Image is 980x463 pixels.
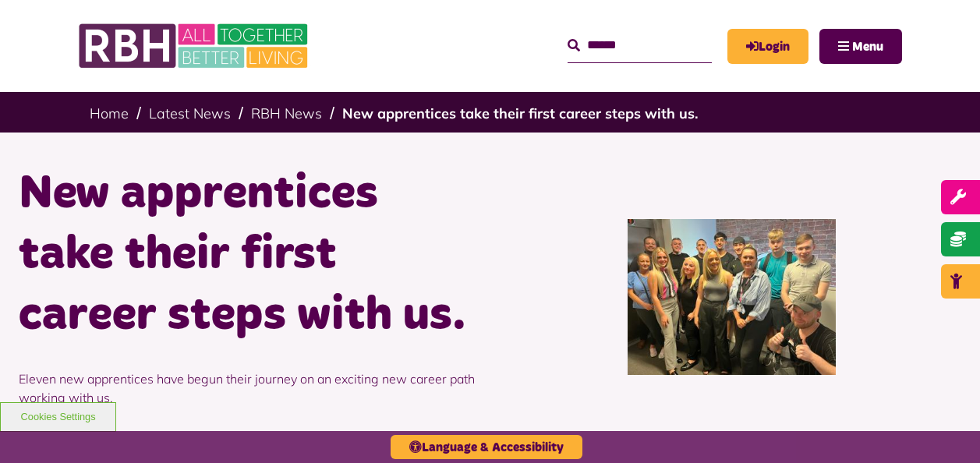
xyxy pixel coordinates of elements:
[78,16,312,76] img: RBH
[19,164,479,346] h1: New apprentices take their first career steps with us.
[819,29,902,64] button: Navigation
[90,104,129,122] a: Home
[342,104,698,122] a: New apprentices take their first career steps with us.
[727,29,808,64] a: MyRBH
[391,435,582,459] button: Language & Accessibility
[149,104,231,122] a: Latest News
[852,41,883,53] span: Menu
[19,346,479,430] p: Eleven new apprentices have begun their journey on an exciting new career path working with us.
[910,393,980,463] iframe: Netcall Web Assistant for live chat
[628,219,836,375] img: Group Photo Of Apprentices
[251,104,322,122] a: RBH News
